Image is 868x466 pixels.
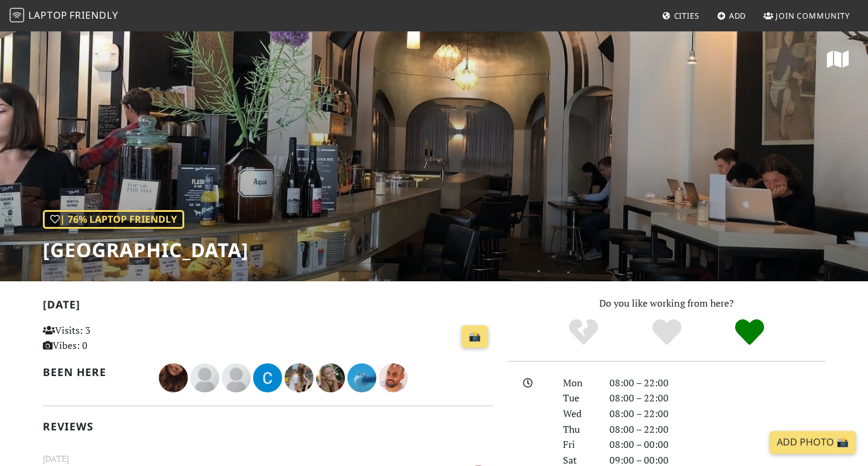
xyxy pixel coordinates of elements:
[253,363,282,392] img: 1923-cemil.jpg
[556,375,602,391] div: Mon
[347,370,379,383] span: Alston Ng
[602,375,833,391] div: 08:00 – 22:00
[759,5,855,27] a: Join Community
[43,210,184,229] div: | 76% Laptop Friendly
[285,363,313,392] img: 1573-a.jpg
[159,363,188,392] img: 3596-silvia.jpg
[316,363,345,392] img: 1530-tijana.jpg
[43,420,493,433] h2: Reviews
[28,8,68,22] span: Laptop
[43,298,493,316] h2: [DATE]
[602,406,833,422] div: 08:00 – 22:00
[556,422,602,438] div: Thu
[602,391,833,406] div: 08:00 – 22:00
[159,370,190,383] span: Silvia Mercuriali
[776,10,850,21] span: Join Community
[10,8,24,22] img: LaptopFriendly
[222,370,253,383] span: Pia Burrichter
[708,318,791,348] div: Definitely!
[43,323,184,354] p: Visits: 3 Vibes: 0
[379,363,408,392] img: 1157-basem.jpg
[316,370,347,383] span: Tijana Apostolovic
[712,5,751,27] a: Add
[556,391,602,406] div: Tue
[190,363,219,392] img: blank-535327c66bd565773addf3077783bbfce4b00ec00e9fd257753287c682c7fa38.png
[69,8,118,22] span: Friendly
[674,10,699,21] span: Cities
[556,406,602,422] div: Wed
[770,431,856,454] a: Add Photo 📸
[36,452,501,465] small: [DATE]
[222,363,251,392] img: blank-535327c66bd565773addf3077783bbfce4b00ec00e9fd257753287c682c7fa38.png
[43,366,145,378] h2: Been here
[43,238,249,261] h1: [GEOGRAPHIC_DATA]
[542,318,625,348] div: No
[379,370,408,383] span: Basem Saad
[602,437,833,453] div: 08:00 – 00:00
[556,437,602,453] div: Fri
[285,370,316,383] span: A H
[347,363,376,392] img: 1300-alston.jpg
[657,5,704,27] a: Cities
[461,325,488,348] a: 📸
[625,318,709,348] div: Yes
[729,10,747,21] span: Add
[10,5,118,27] a: LaptopFriendly LaptopFriendly
[508,296,826,311] p: Do you like working from here?
[190,370,222,383] span: Chris Crane
[253,370,285,383] span: Cemil Altunay
[602,422,833,438] div: 08:00 – 22:00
